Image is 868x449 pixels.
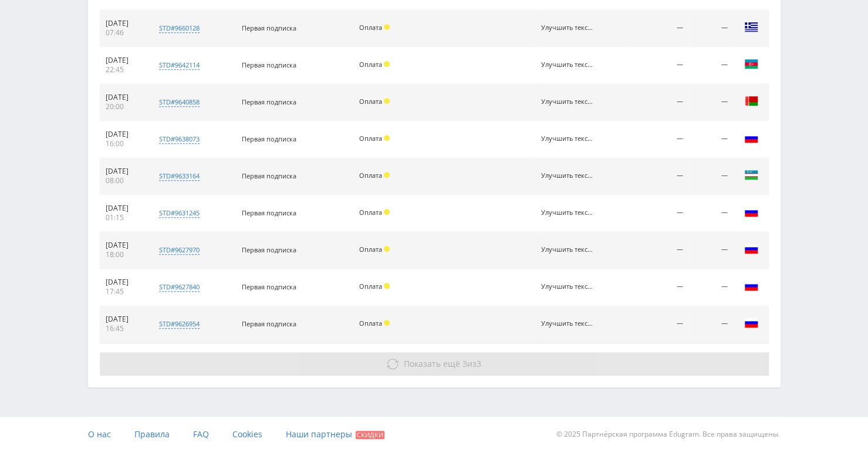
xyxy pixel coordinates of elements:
[626,232,689,269] td: —
[242,282,296,291] span: Первая подписка
[477,358,481,369] span: 3
[359,171,382,180] span: Оплата
[359,23,382,32] span: Оплата
[404,358,460,369] span: Показать ещё
[626,121,689,158] td: —
[541,246,594,254] div: Улучшить текст Tenchat
[242,60,296,69] span: Первая подписка
[193,428,209,440] span: FAQ
[232,428,262,440] span: Cookies
[541,320,594,328] div: Улучшить текст Tenchat
[106,65,143,75] div: 22:45
[106,287,143,296] div: 17:45
[744,131,758,145] img: rus.png
[106,241,143,250] div: [DATE]
[626,269,689,306] td: —
[134,428,170,440] span: Правила
[106,139,143,148] div: 16:00
[100,352,769,376] button: Показать ещё 3из3
[384,172,390,178] span: Холд
[626,10,689,47] td: —
[541,283,594,291] div: Улучшить текст Tenchat
[159,60,200,70] div: std#9642114
[159,282,200,292] div: std#9627840
[359,134,382,143] span: Оплата
[242,245,296,254] span: Первая подписка
[159,23,200,33] div: std#9660128
[541,98,594,106] div: Улучшить текст Tenchat
[159,97,200,107] div: std#9640858
[744,94,758,108] img: blr.png
[359,208,382,217] span: Оплата
[106,93,143,102] div: [DATE]
[626,195,689,232] td: —
[384,283,390,289] span: Холд
[384,320,390,326] span: Холд
[384,246,390,252] span: Холд
[689,269,734,306] td: —
[744,205,758,219] img: rus.png
[159,208,200,218] div: std#9631245
[541,135,594,143] div: Улучшить текст Tenchat
[242,319,296,328] span: Первая подписка
[356,431,384,439] span: Скидки
[106,278,143,287] div: [DATE]
[106,28,143,38] div: 07:46
[384,98,390,104] span: Холд
[744,57,758,71] img: aze.png
[384,135,390,141] span: Холд
[404,358,481,369] span: из
[626,306,689,343] td: —
[106,213,143,222] div: 01:15
[689,47,734,84] td: —
[689,158,734,195] td: —
[359,60,382,69] span: Оплата
[159,245,200,255] div: std#9627970
[626,158,689,195] td: —
[88,428,111,440] span: О нас
[159,171,200,181] div: std#9633164
[106,130,143,139] div: [DATE]
[106,250,143,259] div: 18:00
[242,23,296,32] span: Первая подписка
[159,319,200,329] div: std#9626954
[541,24,594,32] div: Улучшить текст Tenchat
[242,134,296,143] span: Первая подписка
[359,245,382,254] span: Оплата
[689,195,734,232] td: —
[626,84,689,121] td: —
[689,10,734,47] td: —
[384,61,390,67] span: Холд
[286,428,352,440] span: Наши партнеры
[626,47,689,84] td: —
[541,61,594,69] div: Улучшить текст Tenchat
[384,209,390,215] span: Холд
[242,97,296,106] span: Первая подписка
[541,209,594,217] div: Улучшить текст Tenchat
[242,171,296,180] span: Первая подписка
[106,204,143,213] div: [DATE]
[242,208,296,217] span: Первая подписка
[359,319,382,328] span: Оплата
[159,134,200,144] div: std#9638073
[689,232,734,269] td: —
[689,84,734,121] td: —
[384,24,390,30] span: Холд
[106,19,143,28] div: [DATE]
[106,56,143,65] div: [DATE]
[541,172,594,180] div: Улучшить текст Tenchat
[689,121,734,158] td: —
[744,168,758,182] img: uzb.png
[106,167,143,176] div: [DATE]
[744,242,758,256] img: rus.png
[106,176,143,185] div: 08:00
[359,282,382,291] span: Оплата
[359,97,382,106] span: Оплата
[744,279,758,293] img: rus.png
[689,306,734,343] td: —
[106,324,143,333] div: 16:45
[744,20,758,34] img: grc.png
[106,102,143,112] div: 20:00
[744,316,758,330] img: rus.png
[462,358,467,369] span: 3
